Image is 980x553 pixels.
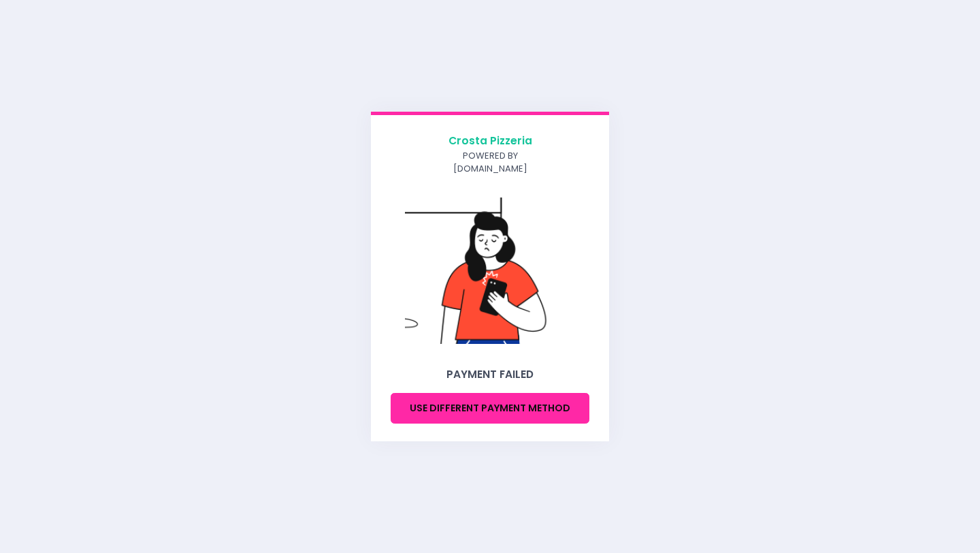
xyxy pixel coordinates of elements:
button: Use different payment method [391,393,589,424]
a: Crosta Pizzeria [435,133,545,148]
div: Payment Failed [391,366,589,382]
img: image [405,197,575,344]
div: powered by [DOMAIN_NAME] [435,149,545,176]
